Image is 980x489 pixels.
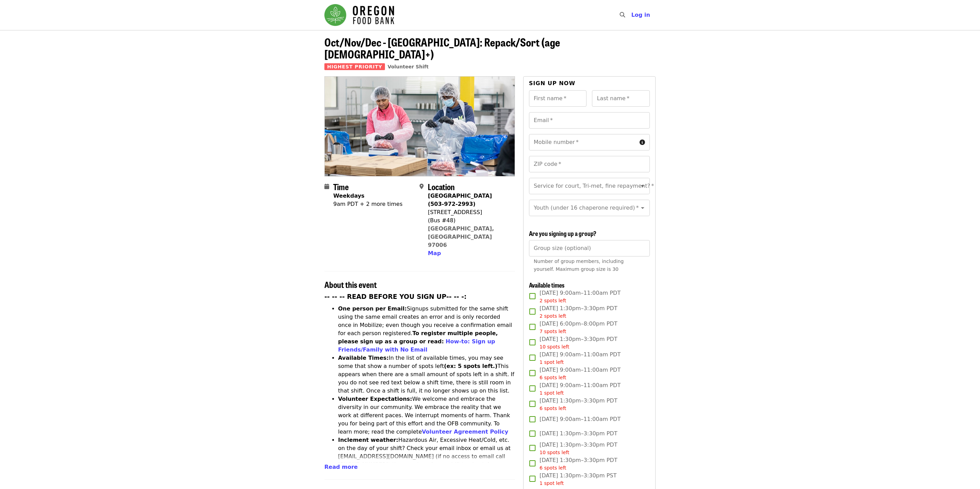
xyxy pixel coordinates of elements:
[333,200,402,208] div: 9am PDT + 2 more times
[444,363,497,369] strong: (ex: 5 spots left.)
[540,456,617,472] span: [DATE] 1:30pm–3:30pm PDT
[428,193,492,207] strong: [GEOGRAPHIC_DATA] (503-972-2993)
[428,250,441,256] span: Map
[420,183,424,190] i: map-marker-alt icon
[324,63,385,70] span: Highest Priority
[540,351,621,366] span: [DATE] 9:00am–11:00am PDT
[540,304,617,320] span: [DATE] 1:30pm–3:30pm PDT
[338,436,515,477] li: Hazardous Air, Excessive Heat/Cold, etc. on the day of your shift? Check your email inbox or emai...
[540,465,566,471] span: 6 spots left
[620,12,625,18] i: search icon
[529,229,596,238] span: Are you signing up a group?
[592,90,650,107] input: Last name
[626,8,656,22] button: Log in
[540,359,564,365] span: 1 spot left
[540,415,621,423] span: [DATE] 9:00am–11:00am PDT
[640,139,645,146] i: circle-info icon
[529,134,637,150] input: Mobile number
[338,355,389,361] strong: Available Times:
[428,181,455,193] span: Location
[540,441,617,456] span: [DATE] 1:30pm–3:30pm PDT
[338,338,495,353] a: How-to: Sign up Friends/Family with No Email
[529,156,650,172] input: ZIP code
[333,193,364,199] strong: Weekdays
[529,90,587,107] input: First name
[529,280,565,289] span: Available times
[638,181,647,191] button: Open
[422,428,508,435] a: Volunteer Agreement Policy
[529,112,650,129] input: Email
[324,183,329,190] i: calendar icon
[428,225,494,248] a: [GEOGRAPHIC_DATA], [GEOGRAPHIC_DATA] 97006
[540,472,617,487] span: [DATE] 1:30pm–3:30pm PST
[540,329,566,334] span: 7 spots left
[338,305,407,312] strong: One person per Email:
[338,395,515,436] li: We welcome and embrace the diversity in our community. We embrace the reality that we work at dif...
[540,375,566,380] span: 6 spots left
[338,396,412,402] strong: Volunteer Expectations:
[529,80,576,87] span: Sign up now
[540,344,569,349] span: 10 spots left
[540,397,617,412] span: [DATE] 1:30pm–3:30pm PDT
[629,7,635,23] input: Search
[631,12,650,18] span: Log in
[428,216,509,225] div: (Bus #48)
[338,437,398,443] strong: Inclement weather:
[540,366,621,381] span: [DATE] 9:00am–11:00am PDT
[388,64,429,69] a: Volunteer Shift
[324,278,377,290] span: About this event
[338,305,515,354] li: Signups submitted for the same shift using the same email creates an error and is only recorded o...
[540,320,617,335] span: [DATE] 6:00pm–8:00pm PDT
[540,390,564,396] span: 1 spot left
[540,406,566,411] span: 6 spots left
[540,335,617,351] span: [DATE] 1:30pm–3:30pm PDT
[324,463,358,471] button: Read more
[324,464,358,470] span: Read more
[638,203,647,213] button: Open
[540,313,566,319] span: 2 spots left
[540,429,617,438] span: [DATE] 1:30pm–3:30pm PDT
[540,298,566,303] span: 2 spots left
[325,77,515,176] img: Oct/Nov/Dec - Beaverton: Repack/Sort (age 10+) organized by Oregon Food Bank
[333,181,349,193] span: Time
[534,259,624,272] span: Number of group members, including yourself. Maximum group size is 30
[540,289,621,304] span: [DATE] 9:00am–11:00am PDT
[428,208,509,216] div: [STREET_ADDRESS]
[529,240,650,256] input: [object Object]
[324,293,467,300] strong: -- -- -- READ BEFORE YOU SIGN UP-- -- -:
[324,34,560,62] span: Oct/Nov/Dec - [GEOGRAPHIC_DATA]: Repack/Sort (age [DEMOGRAPHIC_DATA]+)
[428,249,441,257] button: Map
[540,480,564,486] span: 1 spot left
[338,354,515,395] li: In the list of available times, you may see some that show a number of spots left This appears wh...
[540,450,569,455] span: 10 spots left
[324,4,394,26] img: Oregon Food Bank - Home
[540,381,621,397] span: [DATE] 9:00am–11:00am PDT
[338,330,498,345] strong: To register multiple people, please sign up as a group or read:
